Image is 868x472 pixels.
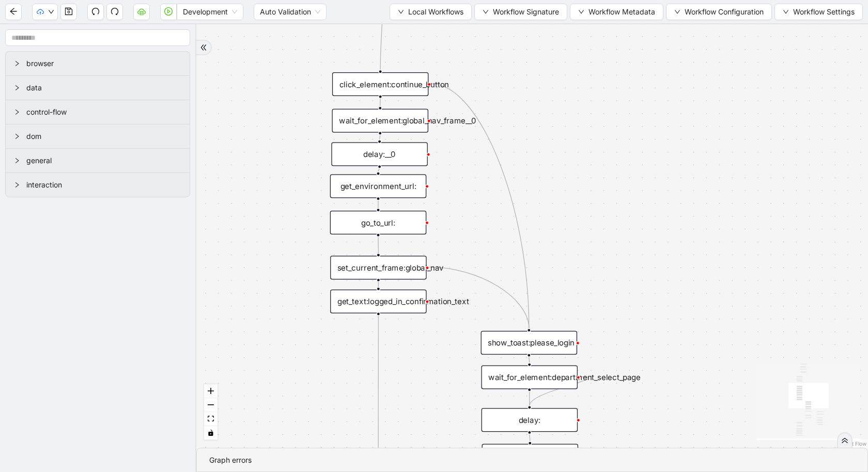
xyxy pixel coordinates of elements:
[14,60,20,67] span: right
[330,174,426,198] div: get_environment_url:
[331,143,427,166] div: delay:__0
[26,179,181,191] span: interaction
[14,85,20,91] span: right
[398,9,404,15] span: down
[840,440,866,447] a: React Flow attribution
[332,72,428,96] div: click_element:continue_button
[530,377,589,406] g: Edge from wait_for_element:department_select_page to delay:
[783,9,789,15] span: down
[674,9,680,15] span: down
[14,133,20,139] span: right
[204,384,218,398] button: zoom in
[666,4,772,20] button: downWorkflow Configuration
[26,82,181,93] span: data
[137,7,146,15] span: cloud-server
[260,4,320,20] span: Auto Validation
[91,7,100,15] span: undo
[6,52,190,75] div: browser
[14,158,20,164] span: right
[482,444,578,468] div: click_element:
[685,6,764,18] span: Workflow Configuration
[588,6,655,18] span: Workflow Metadata
[529,356,530,363] g: Edge from show_toast:please_login to wait_for_element:department_select_page
[330,290,426,313] div: get_text:logged_in_confirmation_text
[209,454,855,466] div: Graph errors
[474,4,567,20] button: downWorkflow Signature
[493,6,559,18] span: Workflow Signature
[330,211,426,234] div: go_to_url:
[14,182,20,188] span: right
[332,109,428,133] div: wait_for_element:global_nav_frame__0
[408,6,463,18] span: Local Workflows
[482,408,578,432] div: delay:
[6,149,190,172] div: general
[204,412,218,426] button: fit view
[390,4,472,20] button: downLocal Workflows
[481,331,577,355] div: show_toast:please_login
[841,437,848,444] span: double-right
[6,76,190,100] div: data
[183,4,237,20] span: Development
[204,398,218,412] button: zoom out
[9,7,18,15] span: arrow-left
[481,365,577,389] div: wait_for_element:department_select_page
[106,4,123,20] button: redo
[483,9,489,15] span: down
[378,168,380,172] g: Edge from delay:__0 to get_environment_url:
[111,7,119,15] span: redo
[160,4,177,20] button: play-circle
[200,44,207,51] span: double-right
[14,109,20,115] span: right
[32,4,58,20] button: cloud-uploaddown
[6,124,190,148] div: dom
[530,433,530,441] g: Edge from delay: to click_element:
[133,4,150,20] button: cloud-server
[60,4,77,20] button: save
[793,6,855,18] span: Workflow Settings
[87,4,104,20] button: undo
[6,100,190,124] div: control-flow
[6,173,190,197] div: interaction
[204,426,218,440] button: toggle interactivity
[48,9,54,15] span: down
[330,256,426,279] div: set_current_frame:global_nav
[164,7,173,15] span: play-circle
[570,4,663,20] button: downWorkflow Metadata
[26,131,181,142] span: dom
[26,106,181,118] span: control-flow
[5,4,22,20] button: arrow-left
[65,7,73,15] span: save
[774,4,863,20] button: downWorkflow Settings
[26,155,181,166] span: general
[380,5,382,70] g: Edge from wait_until_loaded:athena to click_element:continue_button
[37,8,44,15] span: cloud-upload
[26,58,181,69] span: browser
[578,9,584,15] span: down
